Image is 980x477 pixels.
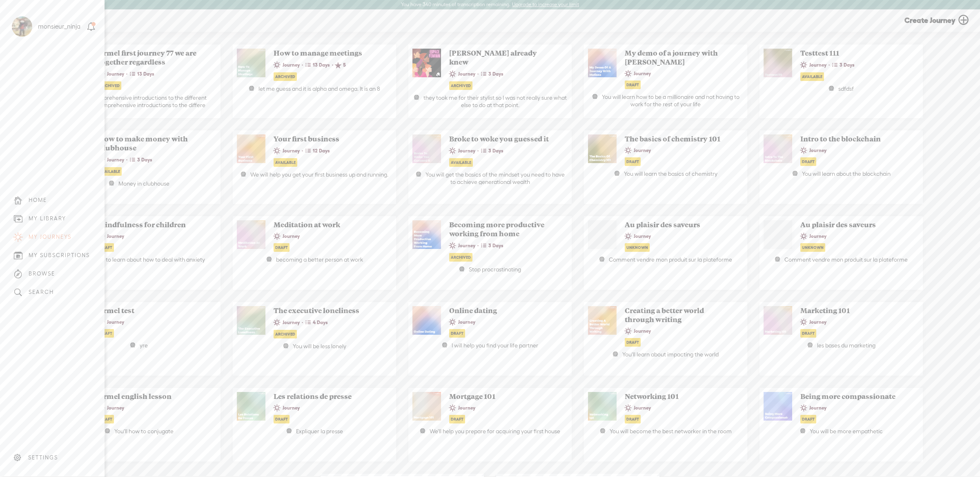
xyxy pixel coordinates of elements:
div: SEARCH [29,289,54,296]
div: MY JOURNEYS [29,233,71,240]
div: monsieur_ninja [38,22,80,31]
div: HOME [29,197,47,204]
div: MY SUBSCRIPTIONS [29,252,90,259]
div: SETTINGS [28,454,58,461]
div: BROWSE [29,270,55,277]
div: MY LIBRARY [29,215,66,222]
